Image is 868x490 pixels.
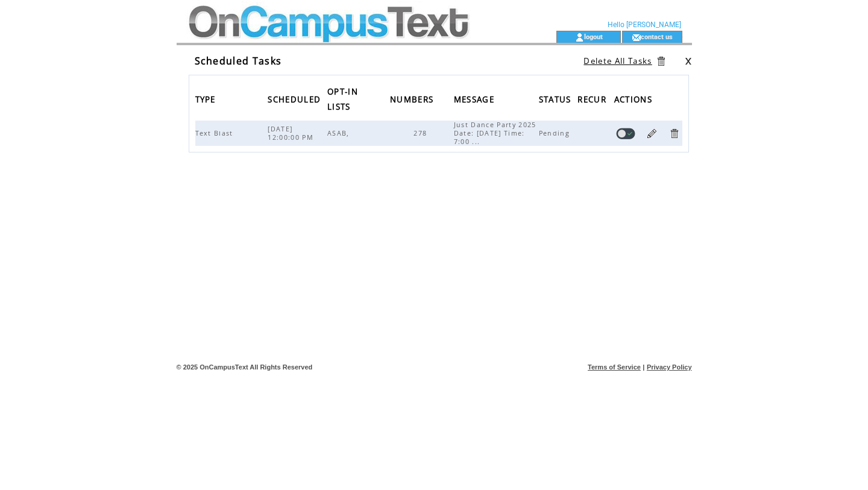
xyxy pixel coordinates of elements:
span: Hello [PERSON_NAME] [608,20,681,29]
img: account_icon.gif [575,33,584,42]
span: MESSAGE [454,91,497,111]
span: RECUR [577,91,609,111]
a: STATUS [539,95,574,102]
span: STATUS [539,91,574,111]
span: [DATE] 12:00:00 PM [268,125,316,142]
span: NUMBERS [390,91,436,111]
a: Delete Task [668,128,680,139]
a: NUMBERS [390,95,436,102]
span: © 2025 OnCampusText All Rights Reserved [177,363,313,371]
a: Disable task [616,128,635,139]
a: logout [584,33,603,40]
a: TYPE [195,95,219,102]
span: TYPE [195,91,219,111]
span: Text Blast [195,129,236,137]
a: Privacy Policy [647,363,692,371]
span: | [643,363,644,371]
a: RECUR [577,95,609,102]
span: ACTIONS [614,91,655,111]
a: Delete All Tasks [583,55,652,66]
span: ASAB, [327,129,353,137]
a: SCHEDULED [268,95,324,102]
a: MESSAGE [454,95,497,102]
span: Scheduled Tasks [195,54,282,68]
a: OPT-IN LISTS [327,87,358,110]
a: Terms of Service [588,363,641,371]
a: contact us [641,33,673,40]
span: SCHEDULED [268,91,324,111]
span: Pending [539,129,573,137]
a: Edit Task [646,128,658,139]
span: 278 [414,129,430,137]
span: OPT-IN LISTS [327,83,358,118]
span: Just Dance Party 2025 Date: [DATE] Time: 7:00 ... [454,121,536,146]
img: contact_us_icon.gif [632,33,641,42]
